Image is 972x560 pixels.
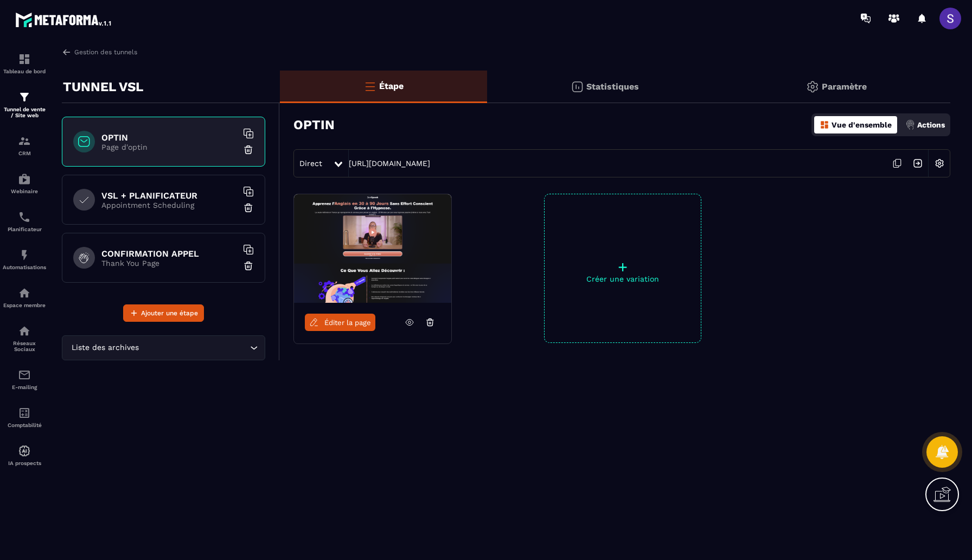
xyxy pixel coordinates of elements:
p: Planificateur [3,226,46,232]
img: formation [18,135,31,148]
p: TUNNEL VSL [63,76,143,98]
a: emailemailE-mailing [3,360,46,398]
img: automations [18,173,31,186]
p: Vue d'ensemble [832,120,892,129]
p: Comptabilité [3,422,46,428]
img: logo [15,10,113,29]
p: Webinaire [3,188,46,194]
img: social-network [18,324,31,338]
a: formationformationTunnel de vente / Site web [3,82,46,126]
a: accountantaccountantComptabilité [3,398,46,436]
p: Tableau de bord [3,68,46,74]
span: Ajouter une étape [141,308,198,319]
p: + [545,259,701,275]
img: trash [243,260,254,271]
h3: OPTIN [293,117,335,132]
img: bars-o.4a397970.svg [363,80,376,93]
div: Search for option [62,335,265,360]
span: Direct [299,159,322,168]
p: Espace membre [3,302,46,308]
p: Créer une variation [545,275,701,283]
img: accountant [18,406,31,419]
p: Étape [379,81,404,91]
span: Éditer la page [324,319,371,327]
a: Gestion des tunnels [62,47,137,57]
img: stats.20deebd0.svg [571,80,584,93]
p: Page d'optin [101,143,237,151]
img: trash [243,144,254,155]
h6: OPTIN [101,132,237,143]
a: automationsautomationsEspace membre [3,278,46,316]
a: formationformationCRM [3,126,46,164]
h6: CONFIRMATION APPEL [101,249,237,259]
a: automationsautomationsWebinaire [3,164,46,202]
img: scheduler [18,211,31,224]
a: automationsautomationsAutomatisations [3,240,46,278]
p: Tunnel de vente / Site web [3,106,46,118]
p: Statistiques [586,81,639,92]
img: automations [18,444,31,457]
img: trash [243,202,254,213]
button: Ajouter une étape [123,304,204,322]
img: image [294,194,451,303]
span: Liste des archives [69,342,141,354]
a: formationformationTableau de bord [3,44,46,82]
input: Search for option [141,342,247,354]
p: Automatisations [3,264,46,270]
p: E-mailing [3,384,46,390]
img: setting-gr.5f69749f.svg [806,80,819,93]
img: setting-w.858f3a88.svg [929,153,950,174]
p: IA prospects [3,460,46,466]
img: dashboard-orange.40269519.svg [820,120,829,130]
p: Réseaux Sociaux [3,340,46,352]
p: Thank You Page [101,259,237,268]
img: arrow [62,47,72,57]
img: formation [18,91,31,104]
img: arrow-next.bcc2205e.svg [907,153,928,174]
a: social-networksocial-networkRéseaux Sociaux [3,316,46,360]
a: Éditer la page [305,314,375,331]
p: Appointment Scheduling [101,201,237,209]
img: actions.d6e523a2.png [905,120,915,130]
p: Actions [917,120,945,129]
p: CRM [3,150,46,156]
img: automations [18,249,31,262]
a: [URL][DOMAIN_NAME] [349,159,430,168]
a: schedulerschedulerPlanificateur [3,202,46,240]
p: Paramètre [822,81,867,92]
h6: VSL + PLANIFICATEUR [101,190,237,201]
img: formation [18,53,31,66]
img: email [18,368,31,381]
img: automations [18,287,31,300]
